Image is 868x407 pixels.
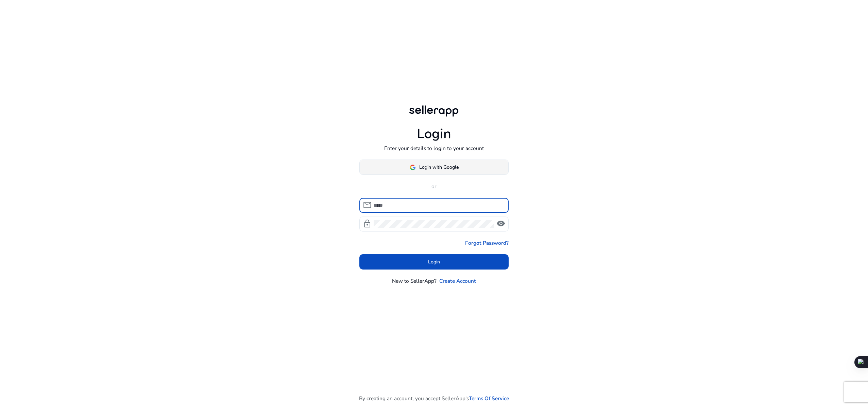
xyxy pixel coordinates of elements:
span: visibility [496,219,505,228]
span: lock [363,219,372,228]
h1: Login [417,126,451,142]
a: Create Account [439,277,476,285]
button: Login [359,254,509,270]
button: Login with Google [359,160,509,175]
span: Login with Google [419,164,459,171]
a: Forgot Password? [465,239,509,247]
p: Enter your details to login to your account [384,144,484,152]
a: Terms Of Service [469,394,509,402]
img: google-logo.svg [410,164,416,170]
span: Login [428,258,440,265]
p: or [359,182,509,190]
p: New to SellerApp? [392,277,437,285]
span: mail [363,201,372,209]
